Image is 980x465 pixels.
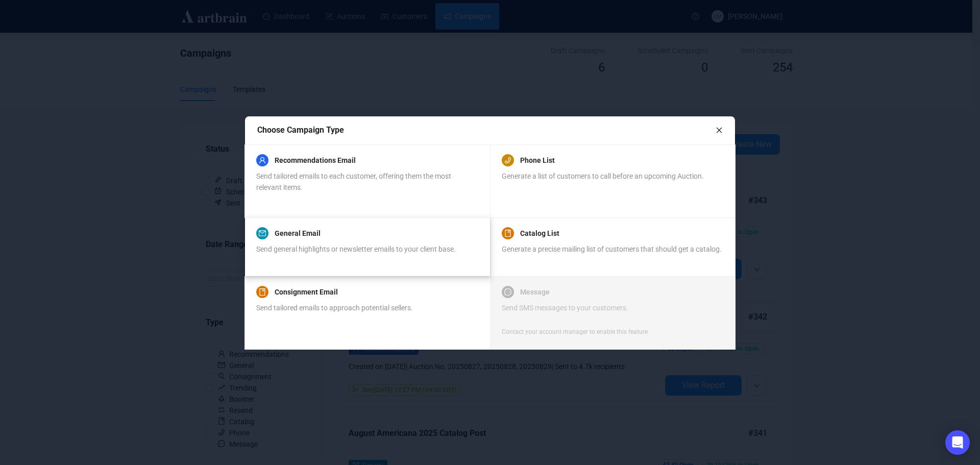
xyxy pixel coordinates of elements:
[504,288,511,296] span: message
[520,286,550,298] a: Message
[945,430,970,455] div: Open Intercom Messenger
[275,154,356,166] a: Recommendations Email
[259,230,266,237] span: mail
[256,172,451,191] span: Send tailored emails to each customer, offering them the most relevant items.
[504,230,511,237] span: book
[256,245,456,253] span: Send general highlights or newsletter emails to your client base.
[502,327,648,337] div: Contact your account manager to enable this feature
[275,286,338,298] a: Consignment Email
[502,304,628,312] span: Send SMS messages to your customers.
[275,227,321,239] a: General Email
[716,127,723,134] span: close
[520,154,555,166] a: Phone List
[520,227,559,239] a: Catalog List
[256,304,413,312] span: Send tailored emails to approach potential sellers.
[504,157,511,164] span: phone
[259,288,266,296] span: book
[502,245,722,253] span: Generate a precise mailing list of customers that should get a catalog.
[257,124,716,136] div: Choose Campaign Type
[259,157,266,164] span: user
[502,172,704,180] span: Generate a list of customers to call before an upcoming Auction.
